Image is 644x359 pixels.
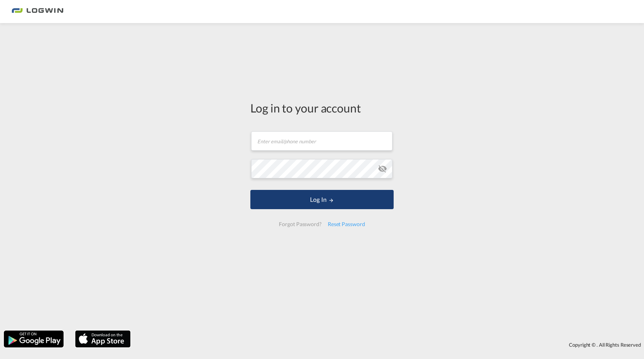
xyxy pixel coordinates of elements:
[3,330,64,348] img: google.png
[378,164,387,173] md-icon: icon-eye-off
[74,330,131,348] img: apple.png
[251,131,392,151] input: Enter email/phone number
[250,100,394,116] div: Log in to your account
[276,217,324,231] div: Forgot Password?
[250,190,394,209] button: LOGIN
[325,217,368,231] div: Reset Password
[134,338,644,351] div: Copyright © . All Rights Reserved
[12,3,64,20] img: bc73a0e0d8c111efacd525e4c8ad7d32.png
